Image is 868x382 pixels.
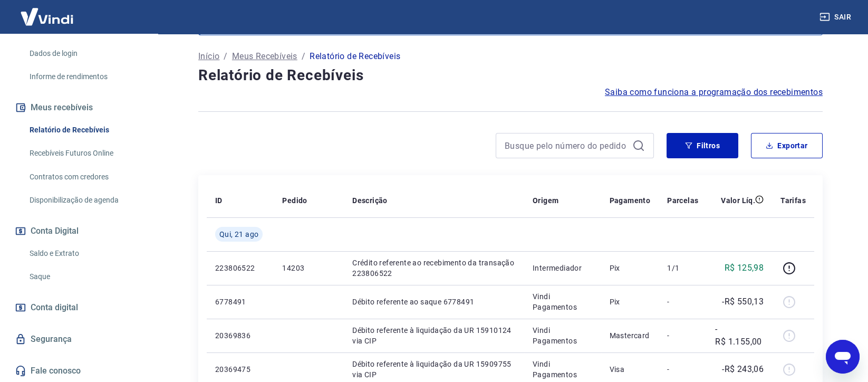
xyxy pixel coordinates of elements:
[715,323,764,348] p: -R$ 1.155,00
[13,96,145,119] button: Meus recebíveis
[533,325,593,346] p: Vindi Pagamentos
[533,195,558,206] p: Origem
[352,297,516,307] p: Débito referente ao saque 6778491
[610,330,651,341] p: Mastercard
[667,195,698,206] p: Parcelas
[826,340,860,374] iframe: Button to launch messaging window
[198,50,219,63] a: Início
[13,296,145,319] a: Conta digital
[302,50,305,63] p: /
[215,195,223,206] p: ID
[25,166,145,188] a: Contratos com credores
[610,364,651,375] p: Visa
[721,195,755,206] p: Valor Líq.
[215,330,265,341] p: 20369836
[25,142,145,164] a: Recebíveis Futuros Online
[505,138,628,154] input: Busque pelo número do pedido
[533,359,593,380] p: Vindi Pagamentos
[722,363,764,376] p: -R$ 243,06
[25,189,145,211] a: Disponibilização de agenda
[25,266,145,288] a: Saque
[352,325,516,346] p: Débito referente à liquidação da UR 15910124 via CIP
[219,229,258,240] span: Qui, 21 ago
[13,328,145,351] a: Segurança
[610,297,651,307] p: Pix
[610,263,651,273] p: Pix
[13,219,145,243] button: Conta Digital
[533,291,593,312] p: Vindi Pagamentos
[13,1,81,33] img: Vindi
[352,195,388,206] p: Descrição
[667,263,698,273] p: 1/1
[722,295,764,308] p: -R$ 550,13
[282,195,307,206] p: Pedido
[780,195,806,206] p: Tarifas
[667,133,738,158] button: Filtros
[198,65,823,86] h4: Relatório de Recebíveis
[232,50,297,63] a: Meus Recebíveis
[25,66,145,88] a: Informe de rendimentos
[610,195,651,206] p: Pagamento
[224,50,227,63] p: /
[725,262,764,274] p: R$ 125,98
[352,257,516,279] p: Crédito referente ao recebimento da transação 223806522
[352,359,516,380] p: Débito referente à liquidação da UR 15909755 via CIP
[25,43,145,64] a: Dados de login
[31,300,78,315] span: Conta digital
[817,7,855,27] button: Sair
[667,297,698,307] p: -
[605,86,823,99] a: Saiba como funciona a programação dos recebimentos
[215,263,265,273] p: 223806522
[667,364,698,375] p: -
[282,263,335,273] p: 14203
[667,330,698,341] p: -
[310,50,400,63] p: Relatório de Recebíveis
[25,243,145,264] a: Saldo e Extrato
[533,263,593,273] p: Intermediador
[751,133,823,158] button: Exportar
[215,297,265,307] p: 6778491
[215,364,265,375] p: 20369475
[25,119,145,141] a: Relatório de Recebíveis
